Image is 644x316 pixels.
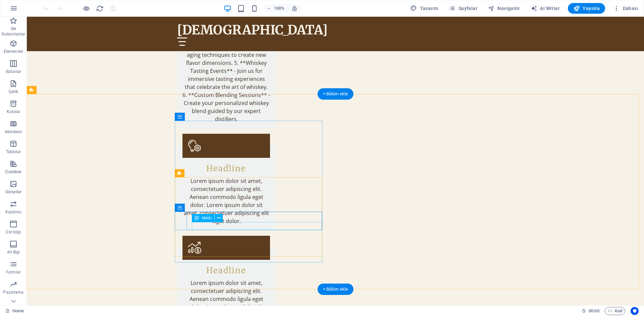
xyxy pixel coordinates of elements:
[6,149,21,154] p: Tablolar
[408,3,441,14] div: Tasarım (Ctrl+Alt+Y)
[593,308,594,313] span: :
[318,88,354,100] div: + Bölüm ekle
[6,69,21,74] p: Sütunlar
[631,307,639,315] button: Usercentrics
[410,5,438,12] span: Tasarım
[291,5,298,11] i: Yeniden boyutlandırmada yakınlaştırma düzeyini seçilen cihaza uyacak şekilde otomatik olarak ayarla.
[202,216,212,220] span: Metin
[449,5,477,12] span: Sayfalar
[5,209,21,215] p: Kaydırıcı
[605,307,625,315] button: Kod
[485,3,523,14] button: Navigatör
[589,307,599,315] span: 00 00
[5,169,21,175] p: Özellikler
[446,3,480,14] button: Sayfalar
[4,49,23,54] p: Elementler
[5,307,24,315] a: Seçimi iptal etmek için tıkla. Sayfaları açmak için çift tıkla
[82,4,90,12] button: Ön izleme modundan çıkıp düzenlemeye devam etmek için buraya tıklayın
[6,270,21,275] p: Formlar
[568,3,605,14] button: Yayınla
[573,5,600,12] span: Yayınla
[3,290,23,295] p: Pazarlama
[318,284,354,295] div: + Bölüm ekle
[582,307,599,315] h6: Oturum süresi
[8,89,18,94] p: İçerik
[6,229,21,235] p: Üst bilgi
[531,5,560,12] span: AI Writer
[5,189,21,195] p: Görseller
[96,4,104,12] button: reload
[408,3,441,14] button: Tasarım
[96,5,104,12] i: Sayfayı yeniden yükleyin
[608,307,622,315] span: Kod
[528,3,562,14] button: AI Writer
[7,109,20,114] p: Kutular
[613,5,638,12] span: Dahası
[610,3,641,14] button: Dahası
[5,129,22,134] p: Akordeon
[264,4,288,12] button: 100%
[274,4,285,12] h6: 100%
[7,249,20,255] p: Alt Bigi
[488,5,520,12] span: Navigatör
